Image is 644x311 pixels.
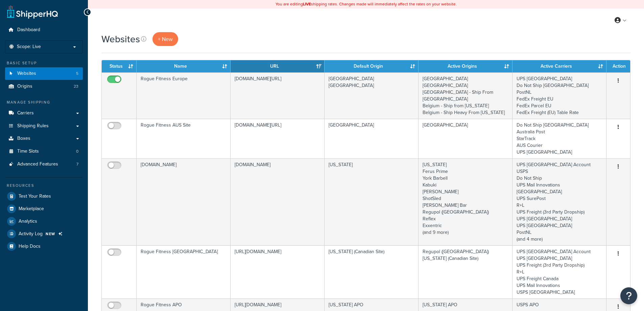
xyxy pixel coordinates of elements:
[5,145,83,158] a: Time Slots 0
[17,149,39,154] span: Time Slots
[5,145,83,158] li: Time Slots
[303,1,311,7] b: LIVE
[325,60,419,72] th: Default Origin: activate to sort column ascending
[46,231,55,237] span: NEW
[419,119,512,158] td: [GEOGRAPHIC_DATA]
[19,194,51,199] span: Test Your Rates
[152,32,178,46] a: + New
[137,158,231,245] td: [DOMAIN_NAME]
[76,161,78,167] span: 7
[19,219,37,224] span: Analytics
[419,245,512,298] td: Regupol ([GEOGRAPHIC_DATA]) [US_STATE] (Canadian Site)
[74,84,78,89] span: 23
[512,72,606,119] td: UPS [GEOGRAPHIC_DATA] Do Not Ship [GEOGRAPHIC_DATA] PostNL FedEx Freight EU FedEx Parcel EU FedEx...
[101,32,140,46] h1: Websites
[7,5,58,19] a: ShipperHQ Home
[231,245,325,298] td: [URL][DOMAIN_NAME]
[231,60,325,72] th: URL: activate to sort column ascending
[325,119,419,158] td: [GEOGRAPHIC_DATA]
[137,119,231,158] td: Rogue Fitness AUS Site
[19,206,44,212] span: Marketplace
[512,60,606,72] th: Active Carriers: activate to sort column ascending
[512,245,606,298] td: UPS [GEOGRAPHIC_DATA] Account UPS [GEOGRAPHIC_DATA] UPS Freight (3rd Party Dropship) R+L UPS Frei...
[5,158,83,171] a: Advanced Features 7
[5,67,83,80] a: Websites 5
[17,71,36,76] span: Websites
[325,72,419,119] td: [GEOGRAPHIC_DATA] [GEOGRAPHIC_DATA]
[5,190,83,202] a: Test Your Rates
[5,24,83,36] a: Dashboard
[5,158,83,171] li: Advanced Features
[419,158,512,245] td: [US_STATE] Ferus Prime York Barbell Kabuki [PERSON_NAME] ShotSled [PERSON_NAME] Bar Regupol ([GEO...
[325,158,419,245] td: [US_STATE]
[5,228,83,240] a: Activity Log NEW
[5,132,83,145] a: Boxes
[5,240,83,252] a: Help Docs
[137,60,231,72] th: Name: activate to sort column ascending
[419,72,512,119] td: [GEOGRAPHIC_DATA] [GEOGRAPHIC_DATA] [GEOGRAPHIC_DATA] - Ship From [GEOGRAPHIC_DATA] Belgium - Shi...
[5,107,83,119] a: Carriers
[419,60,512,72] th: Active Origins: activate to sort column ascending
[5,215,83,227] a: Analytics
[231,119,325,158] td: [DOMAIN_NAME][URL]
[102,60,137,72] th: Status: activate to sort column ascending
[137,72,231,119] td: Rogue Fitness Europe
[19,244,41,249] span: Help Docs
[231,72,325,119] td: [DOMAIN_NAME][URL]
[76,71,78,76] span: 5
[620,287,637,304] button: Open Resource Center
[17,110,34,116] span: Carriers
[231,158,325,245] td: [DOMAIN_NAME]
[76,149,78,154] span: 0
[19,231,43,237] span: Activity Log
[512,158,606,245] td: UPS [GEOGRAPHIC_DATA] Account USPS Do Not Ship UPS Mail Innovations [GEOGRAPHIC_DATA] UPS SurePos...
[5,203,83,215] a: Marketplace
[17,84,32,89] span: Origins
[512,119,606,158] td: Do Not Ship [GEOGRAPHIC_DATA] Australia Post StarTrack AUS Courier UPS [GEOGRAPHIC_DATA]
[5,80,83,93] a: Origins 23
[17,123,49,129] span: Shipping Rules
[158,35,173,43] span: + New
[17,136,30,141] span: Boxes
[5,67,83,80] li: Websites
[137,245,231,298] td: Rogue Fitness [GEOGRAPHIC_DATA]
[17,161,58,167] span: Advanced Features
[17,27,40,33] span: Dashboard
[606,60,630,72] th: Action
[325,245,419,298] td: [US_STATE] (Canadian Site)
[5,183,83,188] div: Resources
[5,99,83,105] div: Manage Shipping
[5,60,83,66] div: Basic Setup
[5,120,83,132] a: Shipping Rules
[5,80,83,93] li: Origins
[17,44,41,50] span: Scope: Live
[5,228,83,240] li: Activity Log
